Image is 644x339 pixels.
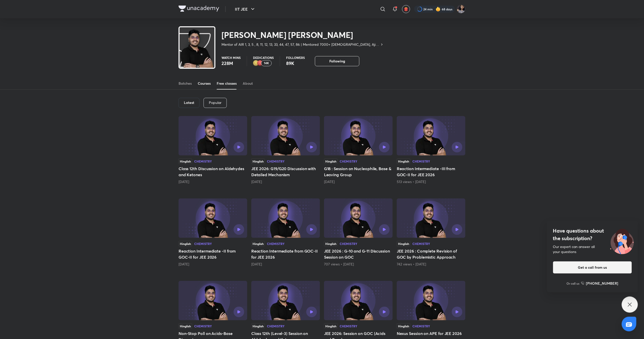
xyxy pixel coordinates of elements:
[257,60,263,66] img: educator badge1
[586,281,618,286] h6: [PHONE_NUMBER]
[324,198,393,267] div: JEE 2026 : G-10 and G-11 Discussion Session on GOC
[251,198,320,267] div: Reaction Intermediate from GOC-II for JEE 2026
[179,323,192,329] div: Hinglish
[286,56,305,59] p: Followers
[217,81,237,86] div: Free classes
[286,60,305,66] p: 89K
[397,241,410,246] div: Hinglish
[340,242,357,245] div: Chemistry
[198,77,211,89] a: Courses
[184,101,194,105] h6: Latest
[251,116,320,184] div: JEE 2026: G19/G20 Discussion with Detailed Mechanism
[179,248,247,260] h5: Reaction Intermediate -II from GOC-II for JEE 2026
[397,166,465,178] h5: Reaction Intermediate -III from GOC-II for JEE 2026
[179,77,192,89] a: Batches
[397,116,465,184] div: Reaction Intermediate -III from GOC-II for JEE 2026
[404,7,408,11] img: avatar
[397,262,465,267] div: 742 views • 1 month ago
[251,262,320,267] div: 1 month ago
[329,59,345,64] span: Following
[397,179,465,184] div: 513 views • 25 days ago
[251,179,320,184] div: 11 days ago
[251,248,320,260] h5: Reaction Intermediate from GOC-II for JEE 2026
[221,42,380,47] p: Mentor of AIR 1, 3, 5 , 8, 11, 12, 13, 33, 44, 47, 57, 86 | Mentored 7000+ [DEMOGRAPHIC_DATA], Aj...
[221,56,241,59] p: Watch mins
[340,160,357,163] div: Chemistry
[194,160,212,163] div: Chemistry
[179,179,247,184] div: 7 days ago
[264,61,269,65] p: 14K
[179,116,247,184] div: Class 12th Discussion on Aldehydes and Ketones
[267,242,285,245] div: Chemistry
[412,242,430,245] div: Chemistry
[324,248,393,260] h5: JEE 2026 : G-10 and G-11 Discussion Session on GOC
[324,159,338,164] div: Hinglish
[397,330,465,336] h5: Nexus Session on APE for JEE 2026
[324,166,393,178] h5: G18 : Session on Nucleophile, Base & Leaving Group
[251,323,265,329] div: Hinglish
[324,179,393,184] div: 18 days ago
[179,198,247,267] div: Reaction Intermediate -II from GOC-II for JEE 2026
[221,30,384,40] h2: [PERSON_NAME] [PERSON_NAME]
[253,56,274,59] p: Dedications
[198,81,211,86] div: Courses
[567,281,580,286] p: Or call us
[180,28,214,76] img: class
[397,159,410,164] div: Hinglish
[243,81,253,86] div: About
[267,160,285,163] div: Chemistry
[243,77,253,89] a: About
[553,227,632,242] h4: Have questions about the subscription?
[412,325,430,328] div: Chemistry
[179,6,219,12] img: Company Logo
[324,116,393,184] div: G18 : Session on Nucleophile, Base & Leaving Group
[397,198,465,267] div: JEE 2026 : Complete Revision of GOC by Problemistic Approach
[402,5,410,13] button: avatar
[232,4,259,14] button: IIT JEE
[397,323,410,329] div: Hinglish
[553,261,632,274] button: Get a call from us
[267,325,285,328] div: Chemistry
[179,6,219,13] a: Company Logo
[251,159,265,164] div: Hinglish
[412,160,430,163] div: Chemistry
[324,323,338,329] div: Hinglish
[553,244,632,254] div: Our expert can answer all your questions
[606,227,638,254] img: ttu_illustration_new.svg
[251,241,265,246] div: Hinglish
[209,101,221,105] p: Popular
[221,60,241,66] p: 228M
[397,248,465,260] h5: JEE 2026 : Complete Revision of GOC by Problemistic Approach
[436,7,441,12] img: streak
[179,241,192,246] div: Hinglish
[315,56,359,66] button: Following
[194,325,212,328] div: Chemistry
[179,159,192,164] div: Hinglish
[340,325,357,328] div: Chemistry
[194,242,212,245] div: Chemistry
[179,262,247,267] div: 28 days ago
[253,60,259,66] img: educator badge2
[324,262,393,267] div: 707 views • 1 month ago
[251,166,320,178] h5: JEE 2026: G19/G20 Discussion with Detailed Mechanism
[179,166,247,178] h5: Class 12th Discussion on Aldehydes and Ketones
[457,5,465,13] img: Rakhi Sharma
[179,81,192,86] div: Batches
[217,77,237,89] a: Free classes
[324,241,338,246] div: Hinglish
[581,281,618,286] a: [PHONE_NUMBER]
